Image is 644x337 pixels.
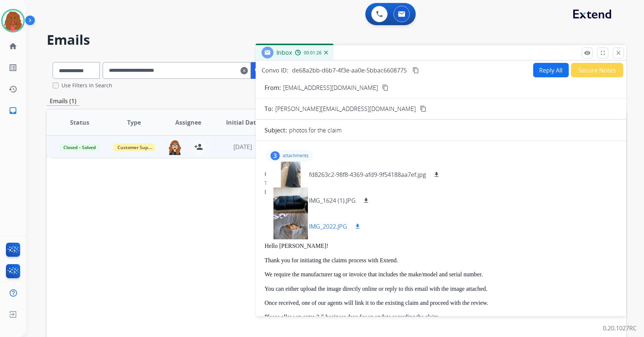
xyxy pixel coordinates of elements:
[47,33,626,47] h2: Emails
[194,142,203,151] mat-icon: person_add
[283,153,309,159] p: attachments
[9,63,17,72] mat-icon: list_alt
[226,118,259,127] span: Initial Date
[283,83,378,92] p: [EMAIL_ADDRESS][DOMAIN_NAME]
[265,188,617,196] div: Date:
[265,286,617,292] p: You can either upload the image directly online or reply to this email with the image attached.
[127,118,141,127] span: Type
[3,10,23,31] img: avatar
[275,104,416,113] span: [PERSON_NAME][EMAIL_ADDRESS][DOMAIN_NAME]
[262,66,288,75] p: Convo ID:
[265,171,617,178] div: From:
[433,171,440,178] mat-icon: download
[270,151,280,160] div: 3
[9,42,17,51] mat-icon: home
[289,126,342,135] p: photos for the claim
[600,50,606,56] mat-icon: fullscreen
[265,314,617,320] p: Please allow an extra 3-5 business days for an update regarding the claim.
[276,48,292,57] span: Inbox
[304,50,322,56] span: 00:01:26
[363,197,369,204] mat-icon: download
[265,83,281,92] p: From:
[420,105,426,112] mat-icon: content_copy
[265,104,273,113] p: To:
[254,66,263,75] mat-icon: search
[113,144,161,151] span: Customer Support
[265,126,287,135] p: Subject:
[62,82,112,89] label: Use Filters In Search
[382,84,389,91] mat-icon: content_copy
[309,196,356,205] p: IMG_1624 (1).JPG
[603,324,637,333] p: 0.20.1027RC
[265,243,617,249] p: Hello [PERSON_NAME]!
[571,63,623,77] button: Secure Notes
[309,222,347,231] p: IMG_2022.JPG
[47,97,79,106] p: Emails (1)
[70,118,89,127] span: Status
[175,118,201,127] span: Assignee
[9,85,17,94] mat-icon: history
[167,139,182,155] img: agent-avatar
[309,170,426,179] p: fd8263c2-98f8-4369-afd9-9f54188aa7ef.jpg
[292,66,407,74] span: de68a2bb-d6b7-4f3e-aa0e-5bbac6608775
[533,63,569,77] button: Reply All
[615,50,622,56] mat-icon: close
[265,179,617,187] div: To:
[233,143,252,151] span: [DATE]
[265,271,617,278] p: We require the manufacturer tag or invoice that includes the make/model and serial number.
[584,50,591,56] mat-icon: remove_red_eye
[9,106,17,115] mat-icon: inbox
[265,300,617,306] p: Once received, one of our agents will link it to the existing claim and proceed with the review.
[240,66,248,75] mat-icon: clear
[412,67,419,74] mat-icon: content_copy
[59,144,100,151] span: Closed – Solved
[265,257,617,264] p: Thank you for initiating the claims process with Extend.
[354,223,361,230] mat-icon: download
